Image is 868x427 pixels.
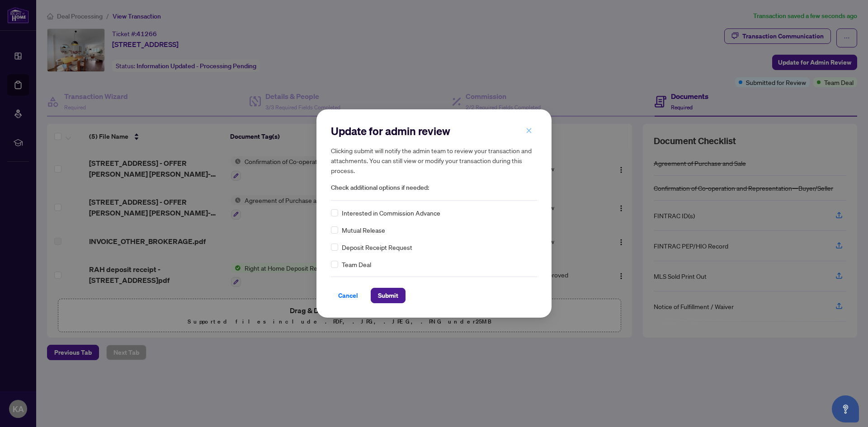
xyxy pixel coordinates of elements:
[338,288,358,303] span: Cancel
[331,124,537,138] h2: Update for admin review
[342,225,385,235] span: Mutual Release
[342,208,440,218] span: Interested in Commission Advance
[342,259,371,269] span: Team Deal
[371,288,406,303] button: Submit
[342,242,412,252] span: Deposit Receipt Request
[331,145,537,175] h5: Clicking submit will notify the admin team to review your transaction and attachments. You can st...
[832,395,859,422] button: Open asap
[331,183,537,193] span: Check additional options if needed:
[526,127,532,134] span: close
[331,288,365,303] button: Cancel
[378,288,398,303] span: Submit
